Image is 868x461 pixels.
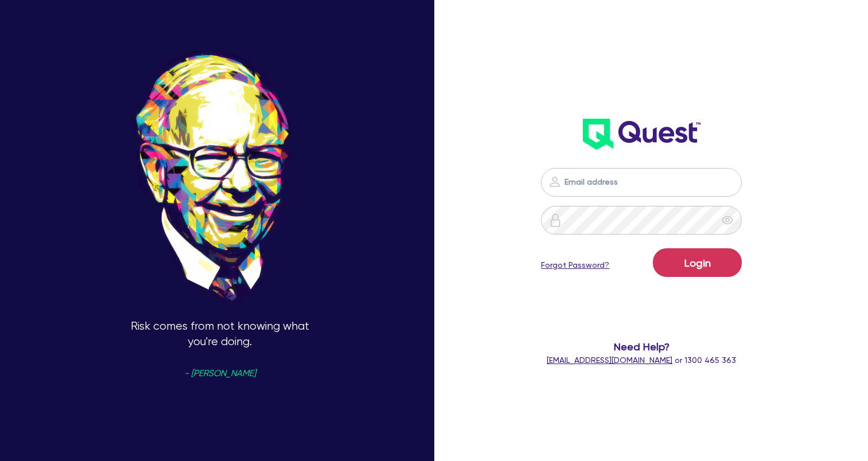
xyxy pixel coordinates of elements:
span: or 1300 465 363 [547,355,736,365]
img: icon-password [548,213,562,227]
img: wH2k97JdezQIQAAAABJRU5ErkJggg== [583,119,700,150]
span: Need Help? [530,339,754,354]
input: Email address [541,168,742,197]
a: Forgot Password? [541,259,609,271]
span: eye [722,214,733,226]
img: icon-password [548,175,562,189]
button: Login [653,248,742,277]
span: - [PERSON_NAME] [184,369,256,378]
a: [EMAIL_ADDRESS][DOMAIN_NAME] [547,355,672,365]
